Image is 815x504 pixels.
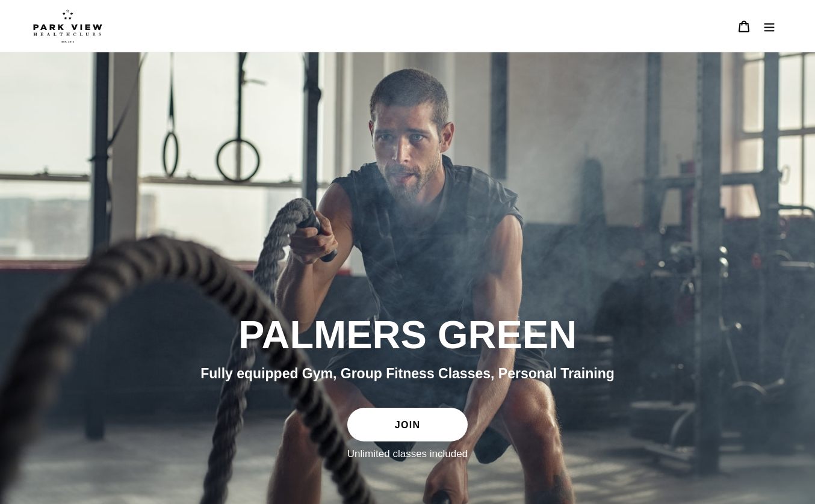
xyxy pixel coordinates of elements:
[757,13,782,39] button: Menu
[33,9,102,43] img: Park view health clubs is a gym near you.
[347,447,468,461] label: Unlimited classes included
[347,408,468,441] a: JOIN
[79,312,736,358] h2: PALMERS GREEN
[200,366,615,381] span: Fully equipped Gym, Group Fitness Classes, Personal Training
